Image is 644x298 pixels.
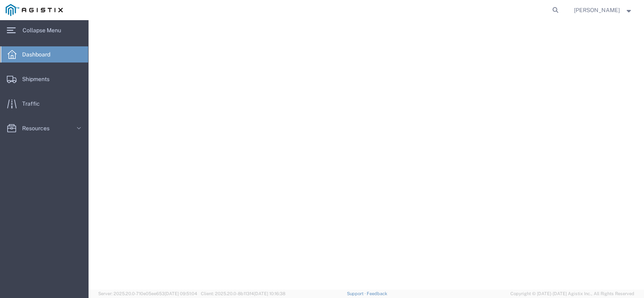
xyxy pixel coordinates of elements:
span: Copyright © [DATE]-[DATE] Agistix Inc., All Rights Reserved [510,290,634,297]
button: [PERSON_NAME] [574,5,633,15]
a: Support [347,291,367,296]
a: Resources [0,120,88,136]
span: Resources [22,120,55,136]
a: Traffic [0,96,88,112]
span: Traffic [22,96,45,112]
img: logo [6,4,63,16]
a: Shipments [0,71,88,87]
a: Dashboard [0,46,88,63]
span: Dashboard [22,46,56,63]
span: Shipments [22,71,55,87]
span: Collapse Menu [23,22,67,38]
iframe: FS Legacy Container [89,20,644,290]
span: Craig Clark [574,6,620,15]
span: Server: 2025.20.0-710e05ee653 [98,291,197,296]
span: [DATE] 09:51:04 [165,291,197,296]
span: Client: 2025.20.0-8b113f4 [201,291,285,296]
span: [DATE] 10:16:38 [254,291,285,296]
a: Feedback [367,291,387,296]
